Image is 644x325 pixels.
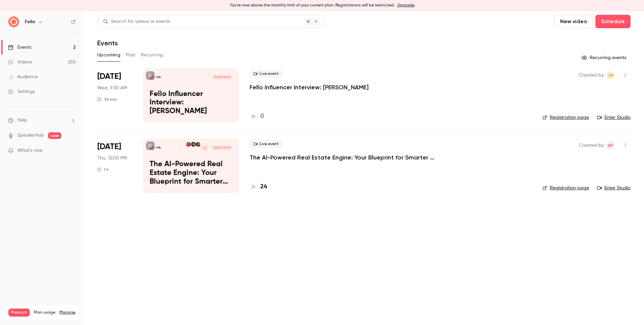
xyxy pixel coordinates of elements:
span: Plan usage [34,310,55,315]
div: Sep 18 Thu, 12:00 PM (America/New York) [97,139,132,192]
a: Enter Studio [597,185,631,191]
h4: 24 [260,182,267,191]
span: Help [17,117,27,124]
a: Fello Influencer Interview: [PERSON_NAME] [250,83,369,91]
h6: Fello [25,18,35,25]
p: Fello [156,76,161,79]
div: Audience [8,74,38,80]
span: Live event [250,70,283,78]
div: 30 min [97,97,117,102]
button: Upcoming [97,50,120,60]
span: Created by [579,71,604,79]
iframe: Noticeable Trigger [68,148,76,154]
div: +2 [198,142,210,154]
span: AP [608,141,613,149]
p: The AI-Powered Real Estate Engine: Your Blueprint for Smarter Conversions [150,160,232,186]
div: Settings [8,88,35,95]
button: Past [126,50,136,60]
img: Fello [8,16,19,27]
span: new [48,132,61,139]
span: Aayush Panjikar [606,141,614,149]
img: Kerry Kleckner [186,142,191,147]
span: Wed, 9:30 AM [97,85,127,91]
span: JM [608,71,613,79]
button: Recurring events [579,52,631,63]
button: New video [554,15,593,28]
a: Fello Influencer Interview: Austin Hellickson Fello[DATE] 9:30 AMFello Influencer Interview: [PER... [143,68,239,122]
a: Upgrade [397,3,415,8]
a: 24 [250,182,267,191]
div: 1 h [97,167,109,172]
li: help-dropdown-opener [8,117,76,124]
h1: Events [97,39,118,47]
span: [DATE] [97,141,121,152]
h4: 0 [260,112,264,121]
a: The AI-Powered Real Estate Engine: Your Blueprint for Smarter ConversionsFello+2Adam AkerblomTiff... [143,139,239,192]
a: SpeakerHub [17,132,44,139]
div: Videos [8,59,32,65]
span: Premium [8,309,30,317]
div: Search for videos or events [103,18,170,25]
div: Sep 17 Wed, 9:30 AM (America/New York) [97,68,132,122]
button: Schedule [595,15,631,28]
img: Adam Akerblom [196,142,201,147]
a: Registration page [542,114,589,121]
a: Registration page [542,185,589,191]
span: Live event [250,140,283,148]
a: 0 [250,112,264,121]
p: Fello [156,146,161,149]
a: Manage [59,310,75,315]
img: Tiffany Bryant Gelzinis [191,142,196,147]
span: What's new [17,147,43,154]
div: Events [8,44,31,51]
span: [DATE] 12:00 PM [212,145,232,150]
a: The AI-Powered Real Estate Engine: Your Blueprint for Smarter Conversions [250,153,451,161]
span: Jamie Muenchen [606,71,614,79]
a: Enter Studio [597,114,631,121]
span: [DATE] [97,71,121,82]
span: [DATE] 9:30 AM [212,75,232,80]
button: Recurring [141,50,163,60]
p: Fello Influencer Interview: [PERSON_NAME] [150,90,232,116]
span: Thu, 12:00 PM [97,155,127,161]
span: Created by [579,141,604,149]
